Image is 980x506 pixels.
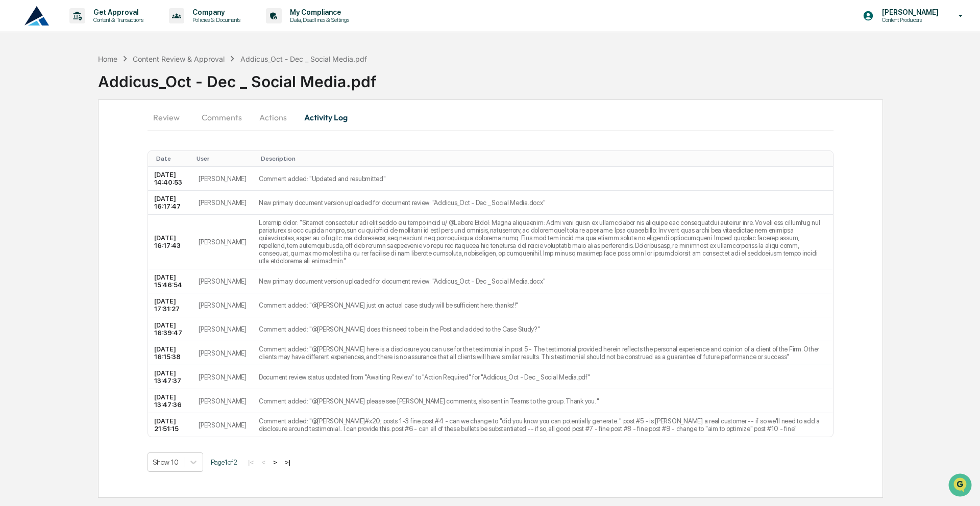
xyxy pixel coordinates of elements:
p: Company [184,8,246,16]
td: [PERSON_NAME] [192,317,253,341]
td: Comment added: "@[PERSON_NAME]#x20; posts 1-3 fine post #4 - can we change to "did you know you c... [253,413,833,437]
div: 🔎 [10,149,18,157]
td: Comment added: "Updated and resubmitted​" [253,167,833,191]
td: [DATE] 21:51:15 [148,413,192,437]
a: 🗄️Attestations [70,124,131,143]
p: My Compliance [282,8,354,16]
div: Addicus_Oct - Dec _ Social Media.pdf [98,64,980,91]
td: [PERSON_NAME] [192,167,253,191]
div: 🗄️ [74,130,82,138]
td: [PERSON_NAME] [192,341,253,365]
td: [PERSON_NAME] [192,293,253,317]
a: 🖐️Preclearance [6,124,70,143]
div: secondary tabs example [148,105,834,130]
div: Toggle SortBy [156,155,188,162]
button: Start new chat [174,81,186,93]
button: Actions [250,105,296,130]
button: < [258,458,268,467]
div: Toggle SortBy [261,155,829,162]
button: > [270,458,280,467]
img: logo [24,6,49,26]
img: 1746055101610-c473b297-6a78-478c-a979-82029cc54cd1 [10,78,29,96]
button: |< [245,458,257,467]
td: [PERSON_NAME] [192,215,253,269]
td: [DATE] 17:31:27 [148,293,192,317]
td: [DATE] 15:46:54 [148,269,192,293]
button: >| [282,458,293,467]
div: Toggle SortBy [197,155,249,162]
iframe: Open customer support [947,472,975,500]
td: Comment added: "@[PERSON_NAME] here is a disclosure you can use for the testimonial in post 5 - T... [253,341,833,365]
td: New primary document version uploaded for document review: "Addicus_Oct - Dec _ Social Media.docx" [253,269,833,293]
td: [DATE] 13:47:36 [148,389,192,413]
p: Get Approval [85,8,149,16]
p: Content Producers [874,16,944,23]
a: Powered byPylon [72,172,124,181]
td: New primary document version uploaded for document review: "Addicus_Oct - Dec _ Social Media.docx" [253,191,833,215]
p: How can we help? [10,21,186,38]
td: [PERSON_NAME] [192,389,253,413]
button: Activity Log [296,105,356,130]
td: [PERSON_NAME] [192,413,253,437]
span: Preclearance [20,129,66,139]
button: Comments [193,105,250,130]
td: [PERSON_NAME] [192,365,253,389]
div: 🖐️ [10,130,18,138]
button: Review [148,105,193,130]
p: [PERSON_NAME] [874,8,944,16]
td: [DATE] 14:40:53 [148,167,192,191]
td: [DATE] 16:39:47 [148,317,192,341]
span: Data Lookup [20,148,64,158]
span: Attestations [84,129,127,139]
td: Comment added: "@[PERSON_NAME] does this need to be in the Post and added to the Case Study?​" [253,317,833,341]
td: [PERSON_NAME] [192,191,253,215]
p: Content & Transactions [85,16,149,23]
a: 🔎Data Lookup [6,144,68,162]
td: Comment added: "@[PERSON_NAME] please see [PERSON_NAME] comments, also sent in Teams to the group... [253,389,833,413]
div: Home [98,55,117,63]
td: Document review status updated from "Awaiting Review" to "Action Required" for "Addicus_Oct - Dec... [253,365,833,389]
div: We're available if you need us! [35,88,129,96]
td: Loremip dolor: "Sitamet consectetur adi elit seddo eiu tempo incid u/ @Labore Etdol: Magna aliqua... [253,215,833,269]
div: Content Review & Approval [133,55,225,63]
span: Pylon [102,173,124,181]
p: Data, Deadlines & Settings [282,16,354,23]
span: Page 1 of 2 [211,458,237,466]
p: Policies & Documents [184,16,246,23]
div: Addicus_Oct - Dec _ Social Media.pdf [240,55,367,63]
td: [DATE] 16:17:43 [148,215,192,269]
td: [PERSON_NAME] [192,269,253,293]
td: [DATE] 16:15:38 [148,341,192,365]
td: Comment added: "@[PERSON_NAME] just on actual case study will be sufficient here. thanks!!​" [253,293,833,317]
div: Start new chat [35,78,167,88]
td: [DATE] 16:17:47 [148,191,192,215]
td: [DATE] 13:47:37 [148,365,192,389]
